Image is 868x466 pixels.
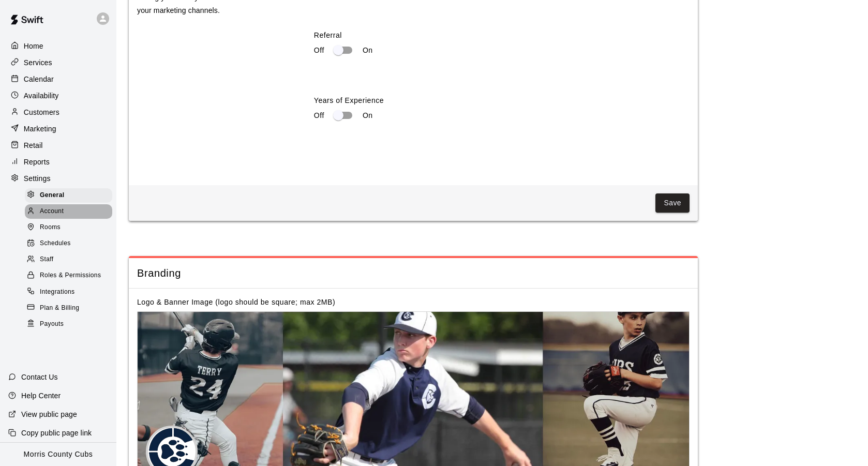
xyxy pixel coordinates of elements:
[25,204,112,219] div: Account
[25,316,116,332] a: Payouts
[8,88,108,103] a: Availability
[40,319,64,329] span: Payouts
[25,236,112,251] div: Schedules
[25,268,112,283] div: Roles & Permissions
[40,190,65,201] span: General
[24,173,51,184] p: Settings
[25,188,112,203] div: General
[24,124,56,134] p: Marketing
[8,104,108,120] a: Customers
[25,187,116,203] a: General
[40,206,64,217] span: Account
[25,300,116,316] a: Plan & Billing
[40,270,101,281] span: Roles & Permissions
[24,449,93,460] p: Morris County Cubs
[24,41,43,51] p: Home
[24,107,59,117] p: Customers
[24,57,52,68] p: Services
[25,203,116,219] a: Account
[40,287,75,297] span: Integrations
[8,55,108,70] a: Services
[314,110,324,121] p: Off
[363,45,373,56] p: On
[8,121,108,137] a: Marketing
[25,301,112,315] div: Plan & Billing
[21,409,77,419] p: View public page
[25,268,116,284] a: Roles & Permissions
[25,284,116,300] a: Integrations
[8,171,108,186] a: Settings
[40,222,61,233] span: Rooms
[40,238,71,249] span: Schedules
[25,317,112,332] div: Payouts
[25,252,112,267] div: Staff
[8,71,108,87] a: Calendar
[314,45,324,56] p: Off
[25,236,116,252] a: Schedules
[24,74,54,84] p: Calendar
[24,140,43,151] p: Retail
[363,110,373,121] p: On
[314,95,690,106] label: Years of Experience
[21,372,58,382] p: Contact Us
[8,138,108,153] a: Retail
[8,38,108,54] a: Home
[25,285,112,299] div: Integrations
[137,298,335,306] label: Logo & Banner Image (logo should be square; max 2MB)
[21,390,61,401] p: Help Center
[25,220,116,236] a: Rooms
[40,303,79,313] span: Plan & Billing
[24,91,59,101] p: Availability
[314,30,690,40] label: Referral
[24,157,50,167] p: Reports
[40,254,53,265] span: Staff
[25,220,112,235] div: Rooms
[655,193,690,213] button: Save
[8,154,108,170] a: Reports
[25,252,116,268] a: Staff
[21,428,92,438] p: Copy public page link
[137,266,690,280] span: Branding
